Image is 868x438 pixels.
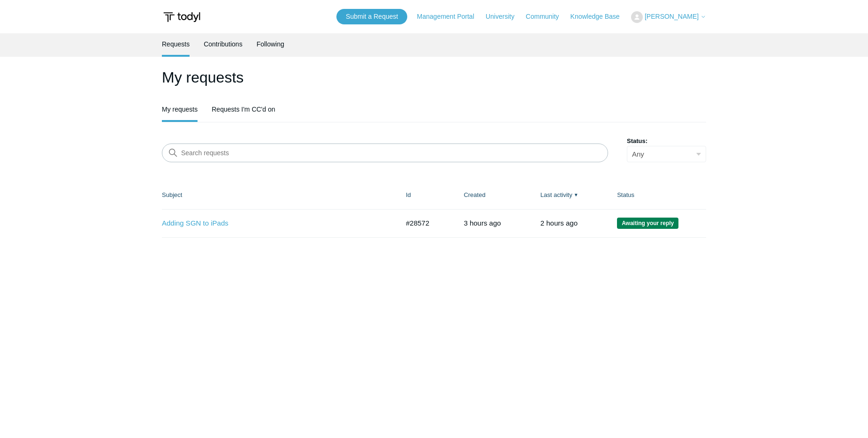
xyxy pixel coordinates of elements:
td: #28572 [396,209,454,237]
a: Requests I'm CC'd on [212,98,275,120]
time: 10/01/2025, 12:41 [464,219,501,227]
th: Status [608,181,706,209]
button: [PERSON_NAME] [631,11,706,23]
a: University [486,12,524,22]
a: Created [464,191,485,198]
label: Status: [627,136,706,146]
span: [PERSON_NAME] [645,13,699,20]
img: Todyl Support Center Help Center home page [162,8,202,26]
a: Contributions [204,33,243,55]
span: ▼ [574,191,579,198]
a: Knowledge Base [571,12,629,22]
input: Search requests [162,143,608,162]
span: We are waiting for you to respond [617,218,678,229]
a: Following [257,33,284,55]
a: Requests [162,33,190,55]
a: Submit a Request [336,9,407,24]
th: Subject [162,181,396,209]
time: 10/01/2025, 12:56 [541,219,578,227]
a: Last activity▼ [541,191,572,198]
th: Id [396,181,454,209]
a: Adding SGN to iPads [162,218,385,229]
h1: My requests [162,66,706,89]
a: Management Portal [417,12,484,22]
a: My requests [162,98,198,120]
a: Community [526,12,569,22]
